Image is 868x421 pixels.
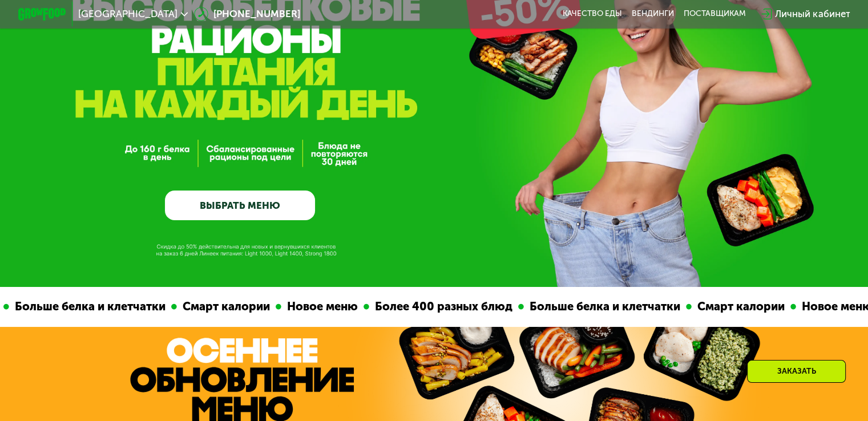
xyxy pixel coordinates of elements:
[691,298,790,315] div: Смарт калории
[632,9,674,19] a: Вендинги
[563,9,622,19] a: Качество еды
[194,7,300,21] a: [PHONE_NUMBER]
[78,9,177,19] span: [GEOGRAPHIC_DATA]
[9,298,171,315] div: Больше белка и клетчатки
[684,9,746,19] div: поставщикам
[523,298,685,315] div: Больше белка и клетчатки
[775,7,850,21] div: Личный кабинет
[281,298,363,315] div: Новое меню
[747,360,846,383] div: Заказать
[165,191,315,221] a: ВЫБРАТЬ МЕНЮ
[176,298,275,315] div: Смарт калории
[369,298,518,315] div: Более 400 разных блюд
